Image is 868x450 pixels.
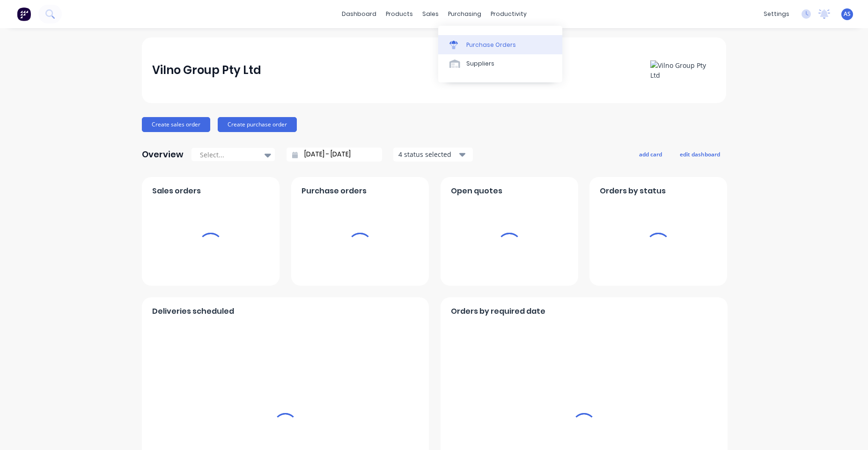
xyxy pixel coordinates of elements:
[466,41,516,49] div: Purchase Orders
[152,185,201,197] span: Sales orders
[650,60,716,80] img: Vilno Group Pty Ltd
[674,148,726,160] button: edit dashboard
[633,148,668,160] button: add card
[438,35,562,54] a: Purchase Orders
[337,7,381,21] a: dashboard
[302,185,367,197] span: Purchase orders
[438,54,562,73] a: Suppliers
[486,7,531,21] div: productivity
[600,185,666,197] span: Orders by status
[381,7,418,21] div: products
[17,7,31,21] img: Factory
[152,306,234,317] span: Deliveries scheduled
[142,117,210,132] button: Create sales order
[393,148,473,162] button: 4 status selected
[466,59,494,68] div: Suppliers
[418,7,443,21] div: sales
[142,145,184,164] div: Overview
[443,7,486,21] div: purchasing
[451,185,502,197] span: Open quotes
[398,149,457,159] div: 4 status selected
[844,10,851,18] span: AS
[451,306,545,317] span: Orders by required date
[152,61,261,80] div: Vilno Group Pty Ltd
[759,7,794,21] div: settings
[218,117,297,132] button: Create purchase order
